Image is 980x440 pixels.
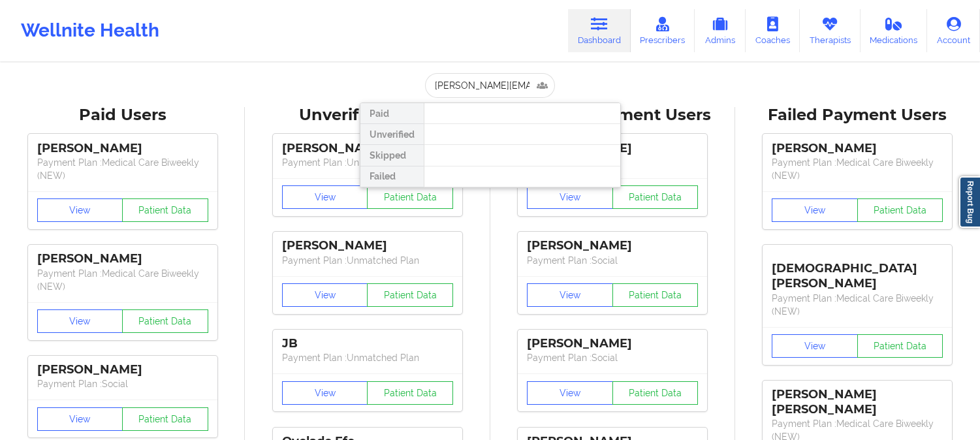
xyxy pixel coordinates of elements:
button: View [37,309,123,333]
button: View [527,283,613,307]
p: Payment Plan : Unmatched Plan [282,156,453,169]
p: Payment Plan : Medical Care Biweekly (NEW) [37,156,208,182]
div: [PERSON_NAME] [PERSON_NAME] [772,387,943,417]
a: Medications [861,9,928,52]
button: Patient Data [612,185,699,209]
p: Payment Plan : Unmatched Plan [282,351,453,364]
button: View [282,283,368,307]
p: Payment Plan : Social [37,377,208,390]
button: View [772,334,858,358]
button: View [527,185,613,209]
button: Patient Data [857,334,943,358]
div: [PERSON_NAME] [37,362,208,377]
div: [DEMOGRAPHIC_DATA][PERSON_NAME] [772,251,943,291]
div: [PERSON_NAME] [37,141,208,156]
a: Coaches [746,9,800,52]
button: View [37,198,123,222]
a: Admins [695,9,746,52]
a: Dashboard [568,9,631,52]
button: Patient Data [612,283,699,307]
div: [PERSON_NAME] [37,251,208,266]
div: Failed [360,166,424,187]
button: Patient Data [122,407,208,431]
button: View [282,381,368,405]
button: Patient Data [122,198,208,222]
button: View [37,407,123,431]
a: Prescribers [631,9,695,52]
a: Account [927,9,980,52]
div: Unverified Users [254,105,481,125]
button: View [772,198,858,222]
button: View [527,381,613,405]
div: Paid [360,103,424,124]
div: Skipped [360,145,424,166]
button: Patient Data [367,283,453,307]
div: Paid Users [9,105,236,125]
p: Payment Plan : Medical Care Biweekly (NEW) [772,156,943,182]
button: Patient Data [857,198,943,222]
a: Report Bug [959,176,980,228]
button: View [282,185,368,209]
a: Therapists [800,9,861,52]
div: [PERSON_NAME] [282,141,453,156]
p: Payment Plan : Social [527,254,698,267]
div: [PERSON_NAME] [527,238,698,253]
button: Patient Data [367,381,453,405]
div: JB [282,336,453,351]
div: Failed Payment Users [744,105,971,125]
div: [PERSON_NAME] [772,141,943,156]
button: Patient Data [612,381,699,405]
p: Payment Plan : Social [527,351,698,364]
p: Payment Plan : Medical Care Biweekly (NEW) [772,292,943,318]
div: Unverified [360,124,424,145]
div: [PERSON_NAME] [527,336,698,351]
p: Payment Plan : Medical Care Biweekly (NEW) [37,267,208,293]
p: Payment Plan : Unmatched Plan [282,254,453,267]
button: Patient Data [122,309,208,333]
div: [PERSON_NAME] [282,238,453,253]
button: Patient Data [367,185,453,209]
